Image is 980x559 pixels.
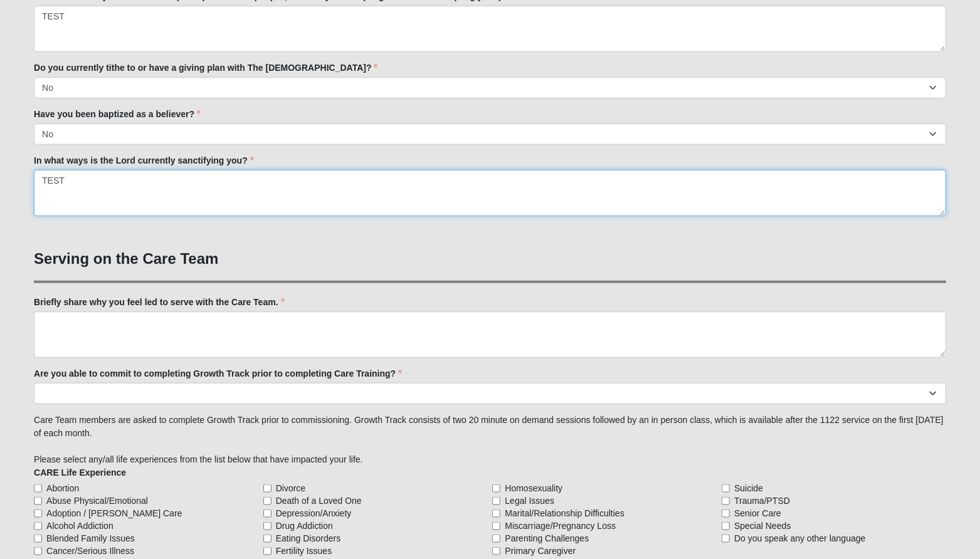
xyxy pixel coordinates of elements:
[34,367,402,380] label: Are you able to commit to completing Growth Track prior to completing Care Training?
[263,497,271,505] input: Death of a Loved One
[34,296,285,308] label: Briefly share why you feel led to serve with the Care Team.
[505,520,616,532] span: Miscarriage/Pregnancy Loss
[276,520,333,532] span: Drug Addiction
[276,507,352,520] span: Depression/Anxiety
[505,482,562,494] span: Homosexuality
[505,532,589,545] span: Parenting Challenges
[276,494,362,507] span: Death of a Loved One
[34,497,42,505] input: Abuse Physical/Emotional
[734,532,865,545] span: Do you speak any other language
[34,154,254,167] label: In what ways is the Lord currently sanctifying you?
[34,108,201,120] label: Have you been baptized as a believer?
[734,494,790,507] span: Trauma/PTSD
[34,484,42,493] input: Abortion
[492,484,500,493] input: Homosexuality
[492,509,500,518] input: Marital/Relationship Difficulties
[734,482,763,494] span: Suicide
[492,522,500,530] input: Miscarriage/Pregnancy Loss
[46,494,148,507] span: Abuse Physical/Emotional
[505,507,624,520] span: Marital/Relationship Difficulties
[34,250,946,268] h3: Serving on the Care Team
[46,507,182,520] span: Adoption / [PERSON_NAME] Care
[276,482,305,494] span: Divorce
[46,520,113,532] span: Alcohol Addiction
[263,522,271,530] input: Drug Addiction
[722,535,730,543] input: Do you speak any other language
[34,522,42,530] input: Alcohol Addiction
[263,484,271,493] input: Divorce
[722,509,730,518] input: Senior Care
[34,61,378,74] label: Do you currently tithe to or have a giving plan with The [DEMOGRAPHIC_DATA]?
[263,535,271,543] input: Eating Disorders
[34,466,126,479] label: CARE Life Experience
[34,509,42,518] input: Adoption / [PERSON_NAME] Care
[492,497,500,505] input: Legal Issues
[46,532,135,545] span: Blended Family Issues
[505,494,554,507] span: Legal Issues
[722,497,730,505] input: Trauma/PTSD
[734,507,781,520] span: Senior Care
[734,520,791,532] span: Special Needs
[722,522,730,530] input: Special Needs
[46,482,79,494] span: Abortion
[492,535,500,543] input: Parenting Challenges
[263,509,271,518] input: Depression/Anxiety
[722,484,730,493] input: Suicide
[276,532,341,545] span: Eating Disorders
[34,535,42,543] input: Blended Family Issues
